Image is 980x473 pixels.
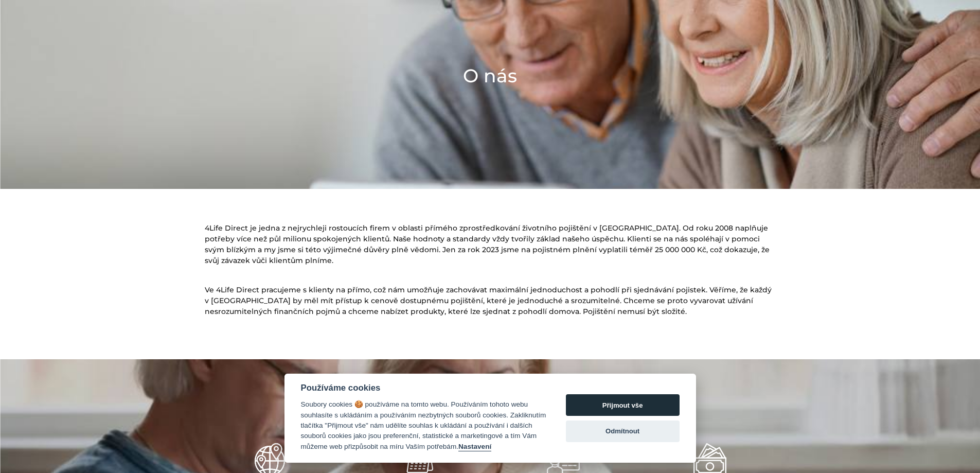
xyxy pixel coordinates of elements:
[301,383,546,393] div: Používáme cookies
[301,399,546,452] div: Soubory cookies 🍪 používáme na tomto webu. Používáním tohoto webu souhlasíte s ukládáním a použív...
[566,394,680,416] button: Přijmout vše
[566,421,680,442] button: Odmítnout
[205,285,776,317] p: Ve 4Life Direct pracujeme s klienty na přímo, což nám umožňuje zachovávat maximální jednoduchost ...
[205,380,776,394] h4: O nás ve zkratce
[463,63,517,89] h1: O nás
[458,443,491,451] button: Nastavení
[205,223,776,266] p: 4Life Direct je jedna z nejrychleji rostoucích firem v oblasti přímého zprostředkování životního ...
